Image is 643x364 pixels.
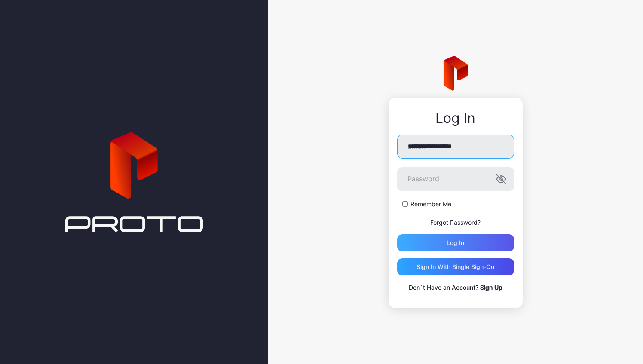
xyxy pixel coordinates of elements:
input: Password [397,167,514,191]
div: Log In [397,110,514,126]
div: Sign in With Single Sign-On [416,263,494,270]
button: Password [496,174,506,184]
button: Sign in With Single Sign-On [397,258,514,275]
label: Remember Me [410,200,451,208]
div: Log in [447,239,464,246]
p: Don`t Have an Account? [397,282,514,293]
a: Forgot Password? [430,219,481,226]
a: Sign Up [480,284,502,291]
input: Email [397,135,514,159]
button: Log in [397,234,514,251]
